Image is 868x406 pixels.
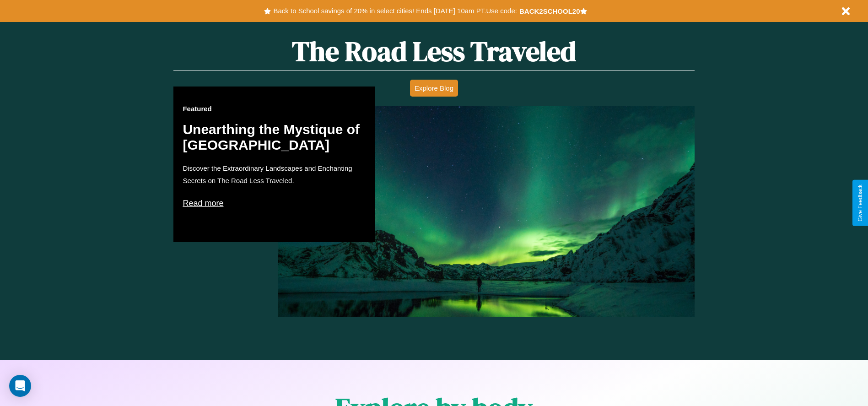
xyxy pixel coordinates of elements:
h1: The Road Less Traveled [173,32,694,70]
div: Open Intercom Messenger [9,375,31,397]
button: Back to School savings of 20% in select cities! Ends [DATE] 10am PT.Use code: [271,5,519,17]
h3: Featured [183,105,366,113]
div: Give Feedback [857,184,863,222]
h2: Unearthing the Mystique of [GEOGRAPHIC_DATA] [183,122,366,153]
p: Read more [183,196,366,211]
b: BACK2SCHOOL20 [519,7,580,15]
button: Explore Blog [410,80,458,97]
p: Discover the Extraordinary Landscapes and Enchanting Secrets on The Road Less Traveled. [183,162,366,187]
